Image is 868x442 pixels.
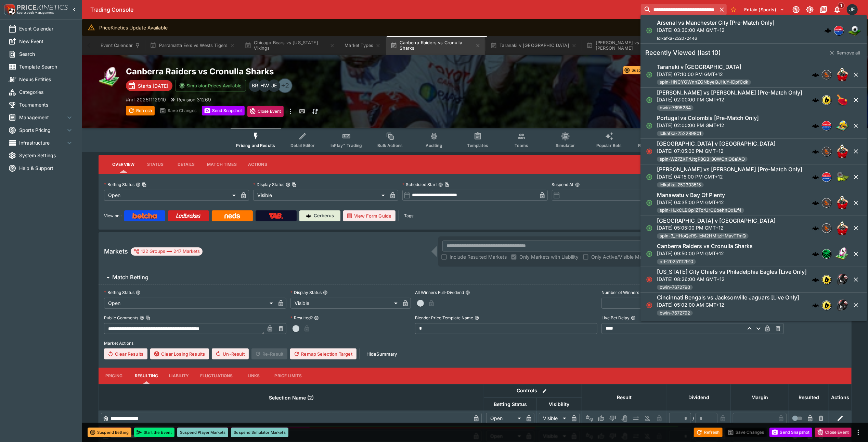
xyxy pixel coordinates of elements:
p: Suspend At [552,182,574,187]
img: bwin.png [822,96,831,105]
div: bwin [822,95,831,105]
h6: [PERSON_NAME] vs [PERSON_NAME] [Pre-Match Only] [657,166,802,173]
h6: Canberra Raiders vs Cronulla Sharks [657,243,753,250]
p: [DATE] 07:05:00 PM GMT+12 [657,147,776,155]
p: Blender Price Template Name [415,315,473,321]
p: Resulted? [290,315,313,321]
img: logo-cerberus.svg [812,276,819,283]
p: Public Comments [104,315,138,321]
div: Event type filters [231,128,719,152]
label: View on : [104,210,121,221]
div: Open [486,413,523,424]
span: Auditing [426,143,442,148]
p: [DATE] 02:00:00 PM GMT+12 [657,122,759,129]
button: Notifications [831,3,843,16]
button: Scheduled StartCopy To Clipboard [438,182,443,187]
button: Market Types [340,36,385,55]
div: cerberus [812,250,819,257]
img: logo-cerberus.svg [825,27,831,34]
span: Related Events [638,143,668,148]
div: cerberus [812,276,819,283]
img: sportingsolutions.jpeg [822,70,831,79]
div: cerberus [812,225,819,232]
p: Cerberus [314,212,334,219]
div: bwin [822,275,831,284]
button: Copy To Clipboard [146,316,151,320]
button: Close Event [815,428,852,437]
img: logo-cerberus.svg [812,250,819,257]
button: Live Bet Delay [631,316,636,320]
button: Not Set [584,413,595,424]
svg: Open [646,174,653,181]
button: Documentation [817,3,830,16]
span: Selection Name (2) [261,394,321,402]
span: nrl-20251112910 [657,258,696,265]
span: bwin-7672790 [657,284,693,291]
button: Display StatusCopy To Clipboard [286,182,290,187]
span: Detail Editor [290,143,315,148]
button: Remap Selection Target [290,348,357,359]
h6: [PERSON_NAME] vs [PERSON_NAME] [Pre-Match Only] [657,89,802,96]
button: Simulator Prices Available [175,80,246,91]
svg: Closed [646,302,653,309]
div: / [692,415,694,422]
p: Copy To Clipboard [126,96,166,103]
div: cerberus [812,148,819,155]
span: Template Search [19,63,74,70]
img: logo-cerberus.svg [812,122,819,129]
button: Public CommentsCopy To Clipboard [140,316,144,320]
p: Number of Winners [601,290,639,295]
div: cerberus [812,71,819,78]
span: Nexus Entities [19,76,74,83]
button: Remove all [826,47,864,58]
button: Start the Event [134,428,174,437]
div: bwin [822,300,831,310]
h6: [GEOGRAPHIC_DATA] v [GEOGRAPHIC_DATA] [657,140,776,147]
button: Clear Results [104,348,147,359]
label: Tags: [404,210,414,221]
svg: Open [646,122,653,129]
img: logo-cerberus.svg [812,97,819,103]
div: lclkafka [822,121,831,131]
button: Send Snapshot [202,106,245,115]
div: cerberus [825,27,831,34]
svg: Open [646,199,653,206]
div: Visible [539,413,569,424]
button: Actions [242,156,273,173]
button: No Bookmarks [728,4,739,15]
span: Help & Support [19,164,74,172]
button: Push [631,413,642,424]
div: PriceKinetics Update Available [99,21,168,34]
div: Harry Walker [258,79,271,92]
div: cerberus [812,302,819,309]
button: more [854,428,863,437]
span: Infrastructure [19,139,65,146]
div: Open [104,298,275,309]
img: tennis.png [835,170,849,184]
span: System Settings [19,152,74,159]
p: Betting Status [104,182,134,187]
span: Management [19,114,65,121]
button: Suspend Betting [623,66,664,74]
span: Betting Status [486,400,534,408]
span: Re-Result [251,348,287,359]
svg: Open [646,27,653,34]
button: All Winners Full-Dividend [465,290,470,295]
span: Pricing and Results [236,143,275,148]
p: [DATE] 08:26:00 AM GMT+12 [657,275,807,283]
span: Popular Bets [596,143,622,148]
img: nrl.png [822,249,831,258]
img: lclkafka.png [834,26,843,35]
img: rugby_union.png [835,145,849,158]
img: volleyball.png [835,119,849,133]
div: sportingsolutions [822,147,831,156]
div: nrl [822,249,831,259]
img: american_football.png [835,273,849,286]
span: Event Calendar [19,25,74,32]
button: Event Calendar [96,36,144,55]
h6: Cincinnati Bengals vs Jacksonville Jaguars [Live Only] [657,294,799,301]
button: Betting StatusCopy To Clipboard [136,182,141,187]
button: Resulting [129,368,164,384]
button: Taranaki v [GEOGRAPHIC_DATA] [486,36,581,55]
img: Cerberus [306,213,311,219]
